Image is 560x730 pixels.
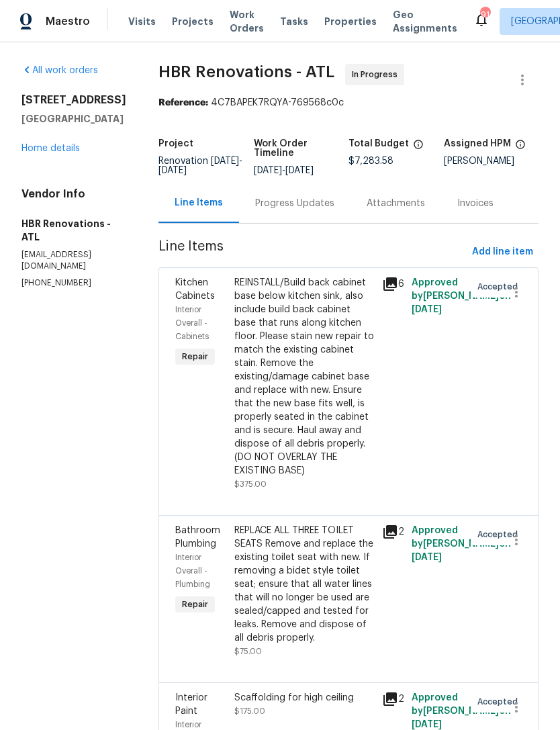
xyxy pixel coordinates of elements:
[175,306,209,340] span: Interior Overall - Cabinets
[444,139,511,148] h5: Assigned HPM
[382,524,404,540] div: 2
[412,526,511,562] span: Approved by [PERSON_NAME] on
[352,68,403,81] span: In Progress
[234,276,374,477] div: REINSTALL/Build back cabinet base below kitchen sink, also include build back cabinet base that r...
[21,93,126,107] h2: [STREET_ADDRESS]
[480,8,489,21] div: 91
[172,15,214,28] span: Projects
[175,526,220,549] span: Bathroom Plumbing
[444,156,539,166] div: [PERSON_NAME]
[254,166,282,175] span: [DATE]
[158,64,334,80] span: HBR Renovations - ATL
[412,693,511,729] span: Approved by [PERSON_NAME] on
[158,166,187,175] span: [DATE]
[324,15,377,28] span: Properties
[477,695,523,709] span: Accepted
[177,598,214,611] span: Repair
[412,278,511,314] span: Approved by [PERSON_NAME] on
[457,197,494,210] div: Invoices
[467,240,539,265] button: Add line item
[393,8,457,35] span: Geo Assignments
[21,144,80,153] a: Home details
[515,139,526,156] span: The hpm assigned to this work order.
[158,156,242,175] span: -
[382,691,404,707] div: 2
[412,553,442,562] span: [DATE]
[158,139,193,148] h5: Project
[367,197,425,210] div: Attachments
[21,277,126,289] p: [PHONE_NUMBER]
[21,249,126,272] p: [EMAIL_ADDRESS][DOMAIN_NAME]
[175,693,207,716] span: Interior Paint
[382,276,404,292] div: 6
[254,166,314,175] span: -
[234,524,374,645] div: REPLACE ALL THREE TOILET SEATS Remove and replace the existing toilet seat with new. If removing ...
[348,156,393,166] span: $7,283.58
[234,691,374,704] div: Scaffolding for high ceiling
[472,244,533,261] span: Add line item
[234,647,262,655] span: $75.00
[254,139,349,158] h5: Work Order Timeline
[175,196,223,210] div: Line Items
[412,305,442,314] span: [DATE]
[158,96,539,109] div: 4C7BAPEK7RQYA-769568c0c
[158,240,467,265] span: Line Items
[46,15,90,28] span: Maestro
[158,156,242,175] span: Renovation
[234,480,267,488] span: $375.00
[21,66,98,75] a: All work orders
[128,15,156,28] span: Visits
[255,197,334,210] div: Progress Updates
[175,278,215,301] span: Kitchen Cabinets
[348,139,409,148] h5: Total Budget
[158,98,208,107] b: Reference:
[177,350,214,363] span: Repair
[21,217,126,244] h5: HBR Renovations - ATL
[234,707,265,715] span: $175.00
[21,187,126,201] h4: Vendor Info
[412,720,442,729] span: [DATE]
[175,553,210,588] span: Interior Overall - Plumbing
[413,139,424,156] span: The total cost of line items that have been proposed by Opendoor. This sum includes line items th...
[285,166,314,175] span: [DATE]
[477,528,523,541] span: Accepted
[211,156,239,166] span: [DATE]
[280,17,308,26] span: Tasks
[21,112,126,126] h5: [GEOGRAPHIC_DATA]
[230,8,264,35] span: Work Orders
[477,280,523,293] span: Accepted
